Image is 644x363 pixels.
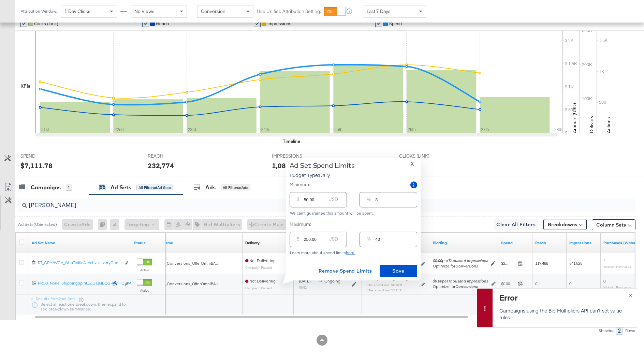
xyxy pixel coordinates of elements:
[205,184,216,191] div: Ads
[367,8,391,14] span: Last 7 Days
[299,278,310,284] span: [DATE]
[569,261,582,266] span: 541,525
[433,263,488,269] div: Optimize for
[283,138,300,145] div: Timeline
[111,184,131,191] div: Ad Sets
[603,285,631,289] sub: Website Purchases
[143,281,218,286] span: 2025_SA_TW_Conversions_OfferOmniBAU
[66,185,72,191] div: 1
[245,258,276,263] span: Not Delivering
[143,261,218,266] span: 2025_SA_TW_Conversions_OfferOmniBAU
[324,278,340,284] span: ongoing
[134,240,163,246] a: Shows the current state of your Ad Set.
[448,258,488,263] em: Thousand Impressions
[501,281,515,286] span: $0.00
[326,234,341,247] div: USD
[496,220,536,229] span: Clear All Filters
[272,153,323,159] span: IMPRESSIONS
[31,184,61,191] div: Campaigns
[535,281,537,286] span: 0
[319,267,372,275] span: Remove Spend Limits
[134,8,155,14] span: No Views
[375,20,382,27] a: ✔
[290,221,417,228] label: Maximum:
[156,21,169,26] span: Reach
[499,307,628,321] p: Campaigns using the Bid Multipliers API can’t set value rules.
[455,284,478,289] em: Conversions
[32,240,129,246] a: Your Ad Set name.
[294,195,302,207] div: $
[433,278,442,284] em: $0.00
[346,250,355,255] a: here.
[38,260,121,265] div: RT_CRM/WCA_WebTrafficAllActiv...eliveryGeo
[588,116,595,133] text: Delivery
[137,288,152,293] label: Active
[20,20,27,27] a: ✔
[364,234,374,247] div: %
[433,278,488,284] span: per
[38,280,109,286] div: PROS_None_ShippingSpirit...Z,CT,[GEOGRAPHIC_DATA],[GEOGRAPHIC_DATA]
[603,258,605,263] span: 4
[382,267,414,275] span: Save
[535,240,564,246] a: The number of people your ad was served to.
[290,211,417,216] div: We can't guarantee this amount will be spent.
[148,161,174,171] div: 232,774
[257,8,321,15] label: Use Unified Attribution Setting:
[221,185,250,191] div: All Filtered Ads
[433,258,442,263] em: $0.00
[142,20,149,27] a: ✔
[605,117,612,133] text: Actions
[624,289,637,301] button: ×
[569,281,571,286] span: 0
[27,196,579,209] input: Search Ad Set Name, ID or Objective
[290,250,417,255] div: Learn more about spend limits
[408,161,417,166] button: X
[201,8,225,14] span: Conversion
[543,219,587,230] button: Breakdowns
[571,103,577,133] text: Amount (USD)
[448,278,488,284] em: Thousand Impressions
[592,219,635,230] button: Column Sets
[629,291,632,299] span: ×
[136,185,173,191] div: All Filtered Ad Sets
[433,240,496,246] a: Shows your bid and optimisation settings for this Ad Set.
[433,284,488,289] div: Optimize for
[290,172,355,178] p: Budget Type: Daily
[267,21,291,26] span: Impressions
[143,240,240,246] a: Your campaign name.
[38,260,121,267] a: RT_CRM/WCA_WebTrafficAllActiv...eliveryGeo
[20,161,53,171] div: $7,111.78
[399,153,450,159] span: CLICKS (LINK)
[326,195,341,207] div: USD
[367,288,402,292] sub: Max. spend limit : $250.00
[501,240,530,246] a: The total amount spent to date.
[137,268,152,272] label: Active
[290,161,355,170] div: Ad Set Spend Limits
[299,285,307,289] sub: 09:52
[254,20,261,27] a: ✔
[20,9,57,14] div: Attribution Window:
[98,219,110,230] div: 0
[433,258,488,263] span: per
[316,265,375,277] button: Remove Spend Limits
[34,21,58,26] span: Clicks (Link)
[380,265,417,277] button: Save
[245,240,260,246] div: Delivery
[64,8,90,14] span: 1 Day Clicks
[367,283,402,287] sub: Min. spend limit: $150.00
[245,265,272,270] sub: Campaign Paused
[290,181,310,188] label: Minimum:
[455,263,478,268] em: Conversions
[245,278,276,284] span: Not Delivering
[499,292,628,303] div: Error
[294,234,302,247] div: $
[272,161,304,171] div: 1,080,095
[148,153,199,159] span: REACH
[603,278,605,284] span: 0
[494,219,538,230] button: Clear All Filters
[245,240,260,246] a: Reflects the ability of your Ad Set to achieve delivery based on ad states, schedule and budget.
[501,261,515,266] span: $2,081.28
[245,286,272,290] sub: Campaign Paused
[569,240,598,246] a: The number of times your ad was served. On mobile apps an ad is counted as served the first time ...
[38,280,109,288] a: PROS_None_ShippingSpirit...Z,CT,[GEOGRAPHIC_DATA],[GEOGRAPHIC_DATA]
